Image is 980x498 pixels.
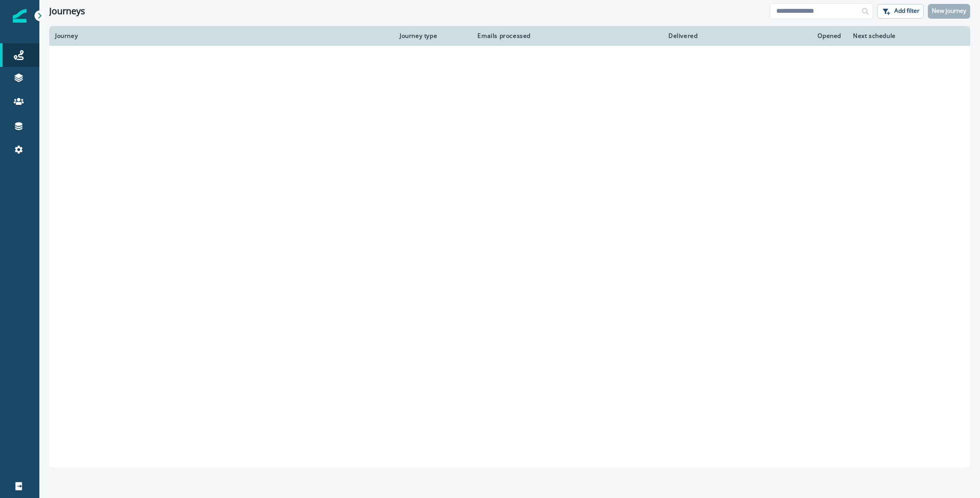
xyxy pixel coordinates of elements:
[474,32,531,40] div: Emails processed
[853,32,940,40] div: Next schedule
[13,9,27,23] img: Inflection
[55,32,388,40] div: Journey
[542,32,698,40] div: Delivered
[877,4,924,19] button: Add filter
[894,7,919,14] p: Add filter
[928,4,970,19] button: New journey
[710,32,842,40] div: Opened
[49,6,85,17] h1: Journeys
[932,7,966,14] p: New journey
[400,32,462,40] div: Journey type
